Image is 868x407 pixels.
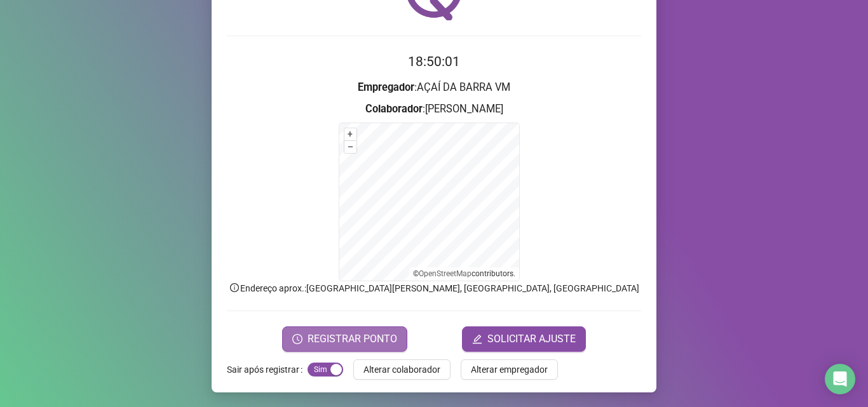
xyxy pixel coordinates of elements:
[227,281,641,295] p: Endereço aprox. : [GEOGRAPHIC_DATA][PERSON_NAME], [GEOGRAPHIC_DATA], [GEOGRAPHIC_DATA]
[227,101,641,117] h3: : [PERSON_NAME]
[282,326,407,352] button: REGISTRAR PONTO
[461,359,558,380] button: Alterar empregador
[344,128,356,140] button: +
[471,363,548,377] span: Alterar empregador
[227,79,641,96] h3: : AÇAÍ DA BARRA VM
[292,334,302,344] span: clock-circle
[308,331,397,347] span: REGISTRAR PONTO
[825,364,855,394] div: Open Intercom Messenger
[487,331,576,347] span: SOLICITAR AJUSTE
[353,359,451,380] button: Alterar colaborador
[462,326,586,352] button: editSOLICITAR AJUSTE
[419,269,471,278] a: OpenStreetMap
[408,54,460,69] time: 18:50:01
[229,282,240,293] span: info-circle
[365,103,423,115] strong: Colaborador
[363,363,440,377] span: Alterar colaborador
[472,334,482,344] span: edit
[358,81,414,93] strong: Empregador
[344,141,356,153] button: –
[227,359,308,380] label: Sair após registrar
[413,269,515,278] li: © contributors.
